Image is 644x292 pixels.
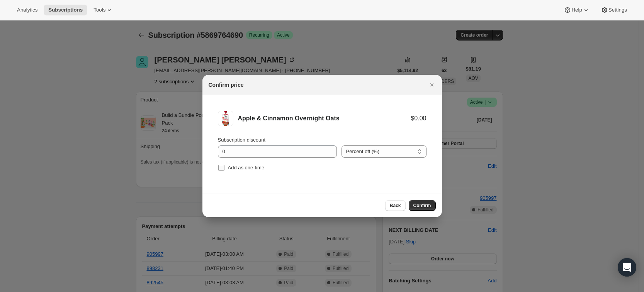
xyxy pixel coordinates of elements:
button: Subscriptions [44,5,87,15]
span: Confirm [413,203,431,209]
div: Apple & Cinnamon Overnight Oats [238,115,411,122]
span: Tools [93,7,105,13]
button: Close [427,79,437,90]
img: Apple & Cinnamon Overnight Oats [218,111,233,126]
span: Settings [608,7,627,13]
button: Settings [596,5,632,15]
span: Subscription discount [218,137,266,143]
span: Help [571,7,582,13]
span: Subscriptions [48,7,83,13]
span: Back [390,203,401,209]
button: Confirm [409,200,436,211]
button: Analytics [12,5,42,15]
h2: Confirm price [209,81,244,89]
button: Help [559,5,594,15]
div: Open Intercom Messenger [618,258,636,277]
button: Tools [89,5,118,15]
span: Analytics [17,7,37,13]
span: Add as one-time [228,165,265,170]
div: $0.00 [411,115,426,122]
button: Back [385,200,406,211]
